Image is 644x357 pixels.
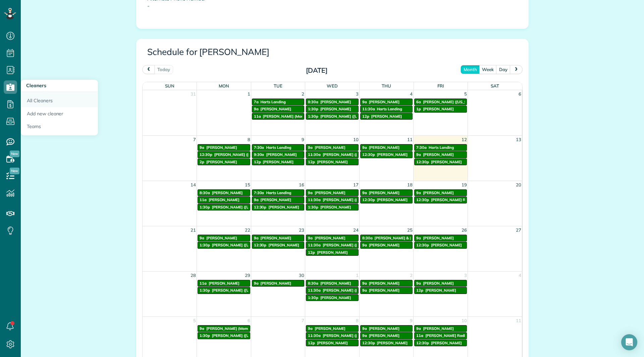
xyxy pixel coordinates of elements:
span: 8:30a [308,100,318,104]
a: 9a [PERSON_NAME] [306,235,359,241]
span: 1:30p [308,114,318,119]
span: 11:30a [308,333,321,338]
span: [PERSON_NAME] ([US_STATE] Millwork Co) [320,114,397,119]
span: [PERSON_NAME] [369,190,400,195]
span: 28 [190,272,197,279]
span: 11:30a [308,243,321,247]
span: [PERSON_NAME] [317,160,348,164]
span: 7a [254,100,259,104]
span: [PERSON_NAME] ([US_STATE] Millwork Co) [212,288,289,293]
span: 1:30p [200,333,210,338]
span: 7:30a [254,190,264,195]
a: 12p [PERSON_NAME] [252,159,305,165]
span: 9a [362,326,367,331]
button: day [496,65,511,74]
a: 9a [PERSON_NAME] [360,280,413,287]
a: 7a Harts Landing [252,99,305,105]
a: 9a [PERSON_NAME] (Moms House) [198,325,250,332]
a: 12:30p [PERSON_NAME] [252,204,305,211]
a: 12:30p [PERSON_NAME] [252,242,305,248]
span: 11:30a [308,152,321,157]
a: 7:30a Harts Landing [252,144,305,151]
span: [PERSON_NAME] [369,100,400,104]
span: [PERSON_NAME] ([US_STATE] Millwork Co) [323,288,399,293]
span: [PERSON_NAME] [209,281,239,286]
a: 9a [PERSON_NAME] [414,235,467,241]
span: 7 [193,136,197,143]
span: [PERSON_NAME] [261,107,291,111]
span: [PERSON_NAME] Radio [431,197,473,202]
span: 12:30p [416,243,429,247]
span: Cleaners [26,82,46,88]
span: 11:30a [362,107,375,111]
a: 11:30a [PERSON_NAME] ([US_STATE] Millwork Co) [306,196,359,203]
span: 2p [200,160,204,164]
a: 9:30a [PERSON_NAME] [252,151,305,158]
a: 12:30p [PERSON_NAME] Radio [414,196,467,203]
span: 12:30p [416,341,429,345]
a: 1:30p [PERSON_NAME] ([US_STATE] Millwork Co) [198,332,250,339]
a: 9a [PERSON_NAME] [306,189,359,196]
a: 12:30p [PERSON_NAME] [360,340,413,346]
span: [PERSON_NAME] ([US_STATE] Millwork Co) [323,333,399,338]
a: 9a [PERSON_NAME] [360,242,413,248]
span: [PERSON_NAME] ([US_STATE] Millwork Co) [214,152,291,157]
span: 9a [200,236,204,240]
span: [PERSON_NAME] [369,281,400,286]
a: 1:30p [PERSON_NAME] [306,294,359,301]
span: 29 [244,272,251,279]
a: 11:30a Harts Landing [360,106,413,112]
a: 6a [PERSON_NAME] ([US_STATE] Millwork Co) [414,99,467,105]
span: 23 [298,226,305,234]
span: [PERSON_NAME] [320,100,351,104]
button: month [461,65,480,74]
span: 9a [362,243,367,247]
h3: Schedule for [PERSON_NAME] [147,47,518,57]
span: 6 [518,90,522,98]
span: [PERSON_NAME] [423,190,454,195]
span: [PERSON_NAME] [423,107,454,111]
span: 1:30p [308,107,318,111]
span: 9a [362,288,367,293]
a: 8:30a [PERSON_NAME] [198,189,250,196]
span: 9a [362,333,367,338]
span: 9a [362,145,367,150]
span: 9a [308,326,313,331]
span: 12p [416,288,423,293]
span: [PERSON_NAME] Radio [425,333,467,338]
span: 9a [362,190,367,195]
span: 13 [515,136,522,143]
span: 3 [464,272,468,279]
span: [PERSON_NAME] [377,152,408,157]
span: [PERSON_NAME] [377,341,408,345]
span: Fri [437,83,444,88]
span: Sun [165,83,174,88]
span: 7 [301,317,305,324]
span: 11a [416,333,423,338]
span: [PERSON_NAME] [209,197,239,202]
a: 9a [PERSON_NAME] [252,280,305,287]
a: 1:30p [PERSON_NAME] [306,204,359,211]
span: 2 [409,272,413,279]
span: 17 [353,181,359,189]
span: 1:30p [200,243,210,247]
span: [PERSON_NAME] ([US_STATE] Millwork Co) [212,205,289,210]
span: [PERSON_NAME] [315,326,345,331]
button: prev [142,65,155,74]
a: 12p [PERSON_NAME] [306,340,359,346]
span: [PERSON_NAME] (Moms House) [206,326,263,331]
span: 11:30a [308,288,321,293]
span: [PERSON_NAME] [423,326,454,331]
span: [PERSON_NAME] ([US_STATE] Millwork Co) [323,152,399,157]
span: Thu [382,83,391,88]
span: 12:30p [362,341,375,345]
span: [PERSON_NAME] [371,114,402,119]
span: [PERSON_NAME] [206,160,237,164]
span: 9a [308,190,313,195]
a: 12:30p [PERSON_NAME] [360,196,413,203]
span: Mon [219,83,229,88]
a: 12:30p [PERSON_NAME] ([US_STATE] Millwork Co) [198,151,250,158]
span: 12:30p [254,205,267,210]
span: 8 [355,317,359,324]
a: 12p [PERSON_NAME] [360,113,413,120]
